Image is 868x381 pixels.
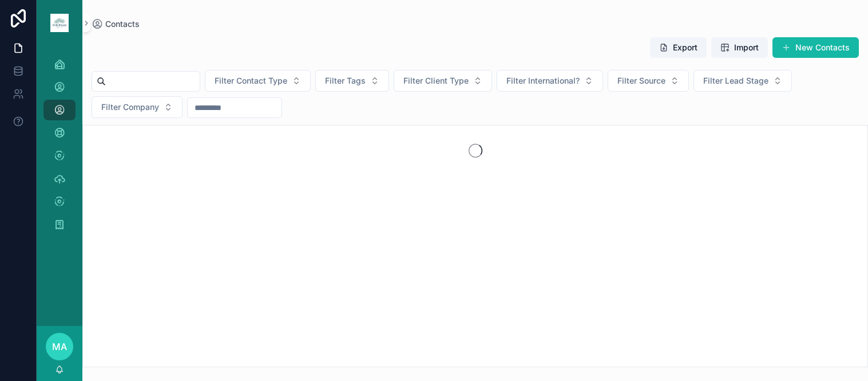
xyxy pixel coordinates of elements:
[394,70,492,92] button: Select Button
[205,70,311,92] button: Select Button
[105,18,140,30] span: Contacts
[711,37,768,58] button: Import
[101,101,159,113] span: Filter Company
[52,340,67,353] span: MA
[92,18,140,30] a: Contacts
[693,70,792,92] button: Select Button
[497,70,603,92] button: Select Button
[772,37,859,58] button: New Contacts
[734,42,759,53] span: Import
[617,75,665,87] span: Filter Source
[37,46,82,250] div: scrollable content
[50,14,69,32] img: App logo
[703,75,768,87] span: Filter Lead Stage
[92,96,183,118] button: Select Button
[215,75,287,87] span: Filter Contact Type
[325,75,366,87] span: Filter Tags
[506,75,580,87] span: Filter International?
[315,70,389,92] button: Select Button
[403,75,469,87] span: Filter Client Type
[650,37,707,58] button: Export
[608,70,689,92] button: Select Button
